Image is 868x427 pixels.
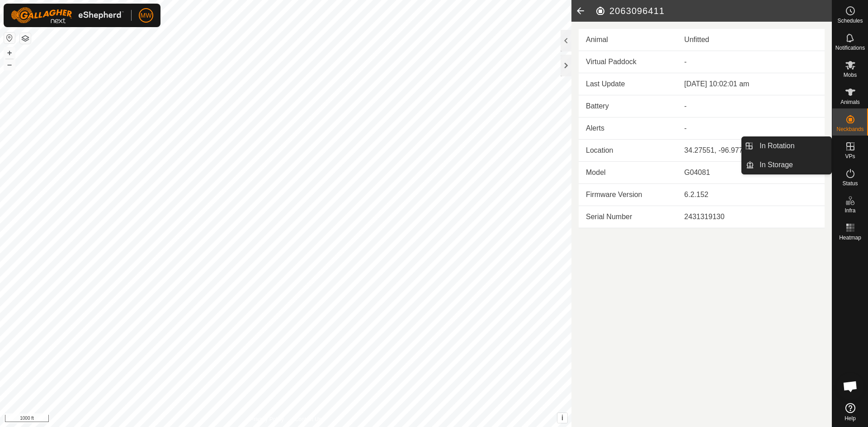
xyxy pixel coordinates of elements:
td: Alerts [579,117,677,140]
div: 2431319130 [684,211,817,222]
button: i [557,413,567,423]
span: Neckbands [836,127,863,132]
span: Help [844,416,856,421]
div: - [684,101,817,112]
div: Unfitted [684,34,817,45]
span: Heatmap [839,235,861,240]
td: Serial Number [579,206,677,228]
app-display-virtual-paddock-transition: - [684,58,687,66]
li: In Storage [742,156,831,174]
span: Mobs [844,72,857,78]
span: Infra [844,208,855,213]
div: [DATE] 10:02:01 am [684,79,817,89]
span: Status [842,181,858,186]
span: In Storage [759,160,793,170]
td: Model [579,162,677,184]
td: Location [579,140,677,162]
button: Map Layers [20,33,31,44]
button: Reset Map [4,33,15,43]
td: Last Update [579,73,677,95]
a: In Rotation [754,137,831,155]
span: i [561,414,563,422]
span: VPs [845,154,855,159]
div: Open chat [837,373,864,400]
button: – [4,59,15,70]
a: Help [832,399,868,425]
a: Contact Us [295,415,321,423]
td: Battery [579,95,677,117]
td: Animal [579,29,677,51]
div: 34.27551, -96.97735 [684,145,817,156]
a: Privacy Policy [250,415,284,423]
li: In Rotation [742,137,831,155]
img: Gallagher Logo [11,7,124,23]
span: MW [141,11,152,20]
span: In Rotation [759,141,794,151]
span: Animals [840,99,860,105]
h2: 2063096411 [595,5,832,16]
td: Firmware Version [579,184,677,206]
a: In Storage [754,156,831,174]
span: Notifications [835,45,865,51]
button: + [4,47,15,58]
div: G04081 [684,167,817,178]
div: 6.2.152 [684,189,817,200]
td: - [677,117,825,140]
td: Virtual Paddock [579,51,677,73]
span: Schedules [837,18,863,23]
